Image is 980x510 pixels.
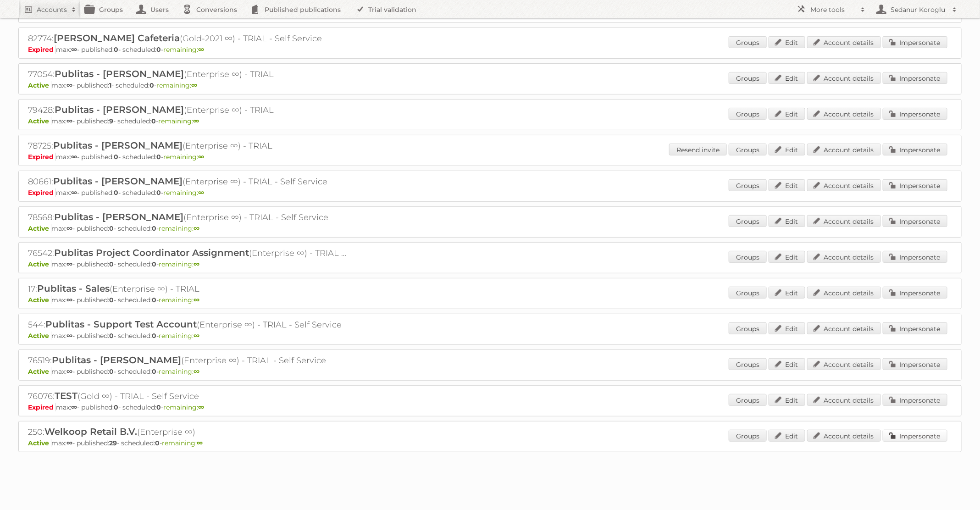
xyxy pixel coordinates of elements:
strong: 0 [156,153,161,161]
a: Groups [729,251,767,263]
h2: 77054: (Enterprise ∞) - TRIAL [28,68,349,80]
strong: 0 [149,81,154,89]
strong: ∞ [194,224,199,233]
a: Resend invite [669,144,727,155]
strong: ∞ [66,367,72,376]
p: max: - published: - scheduled: - [28,403,952,411]
span: Publitas - [PERSON_NAME] [53,140,183,151]
a: Impersonate [883,36,947,48]
span: Active [28,367,51,376]
h2: 76076: (Gold ∞) - TRIAL - Self Service [28,390,349,402]
span: Publitas Project Coordinator Assignment [54,247,249,258]
a: Edit [769,144,805,155]
span: Expired [28,45,56,54]
strong: 0 [152,367,156,376]
strong: ∞ [191,81,197,89]
span: Expired [28,188,56,197]
h2: 79428: (Enterprise ∞) - TRIAL [28,104,349,116]
strong: 0 [152,224,156,233]
strong: ∞ [71,188,77,197]
strong: 0 [114,153,118,161]
strong: ∞ [198,45,204,54]
strong: 0 [152,332,156,340]
span: Expired [28,153,56,161]
a: Groups [729,394,767,406]
strong: ∞ [71,45,77,54]
span: remaining: [162,439,203,447]
a: Edit [769,251,805,263]
a: Groups [729,36,767,48]
h2: 76519: (Enterprise ∞) - TRIAL - Self Service [28,355,349,366]
a: Edit [769,287,805,299]
a: Edit [769,36,805,48]
strong: ∞ [194,296,199,304]
span: [PERSON_NAME] Cafeteria [54,33,180,44]
strong: ∞ [197,439,203,447]
span: remaining: [163,45,204,54]
a: Edit [769,179,805,191]
a: Impersonate [883,108,947,120]
a: Impersonate [883,179,947,191]
strong: 0 [109,367,114,376]
a: Account details [807,108,881,120]
span: Publitas - [PERSON_NAME] [55,104,184,115]
strong: ∞ [66,260,72,268]
span: TEST [55,390,78,401]
strong: 0 [109,296,114,304]
p: max: - published: - scheduled: - [28,188,952,197]
p: max: - published: - scheduled: - [28,260,952,268]
strong: 0 [152,296,156,304]
strong: ∞ [66,224,72,233]
p: max: - published: - scheduled: - [28,367,952,376]
a: Impersonate [883,251,947,263]
a: Edit [769,72,805,84]
span: Active [28,260,51,268]
a: Groups [729,358,767,370]
strong: 0 [151,117,156,125]
h2: 17: (Enterprise ∞) - TRIAL [28,283,349,295]
a: Groups [729,287,767,299]
p: max: - published: - scheduled: - [28,153,952,161]
strong: 0 [109,332,114,340]
strong: ∞ [198,153,204,161]
span: Publitas - Sales [37,283,110,294]
a: Edit [769,322,805,334]
h2: More tools [810,5,856,14]
span: Welkoop Retail B.V. [44,426,137,437]
a: Account details [807,358,881,370]
a: Account details [807,394,881,406]
a: Account details [807,144,881,155]
strong: ∞ [198,188,204,197]
span: Active [28,296,51,304]
span: Publitas - [PERSON_NAME] [54,211,183,222]
a: Impersonate [883,144,947,155]
a: Impersonate [883,72,947,84]
h2: Sedanur Koroglu [888,5,948,14]
h2: 78725: (Enterprise ∞) - TRIAL [28,140,349,152]
span: Active [28,439,51,447]
strong: 9 [109,117,113,125]
a: Edit [769,358,805,370]
a: Impersonate [883,322,947,334]
h2: 78568: (Enterprise ∞) - TRIAL - Self Service [28,211,349,223]
strong: ∞ [198,403,204,411]
strong: ∞ [66,439,72,447]
a: Groups [729,430,767,442]
strong: 1 [109,81,111,89]
strong: 0 [109,260,114,268]
a: Groups [729,144,767,155]
span: remaining: [159,332,199,340]
span: Publitas - [PERSON_NAME] [53,176,183,187]
a: Impersonate [883,430,947,442]
h2: 76542: (Enterprise ∞) - TRIAL - Self Service [28,247,349,259]
a: Edit [769,430,805,442]
strong: ∞ [71,403,77,411]
strong: ∞ [193,117,199,125]
span: remaining: [159,260,199,268]
a: Groups [729,108,767,120]
p: max: - published: - scheduled: - [28,332,952,340]
h2: 80661: (Enterprise ∞) - TRIAL - Self Service [28,176,349,188]
span: remaining: [163,153,204,161]
strong: ∞ [66,81,72,89]
strong: ∞ [194,332,199,340]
